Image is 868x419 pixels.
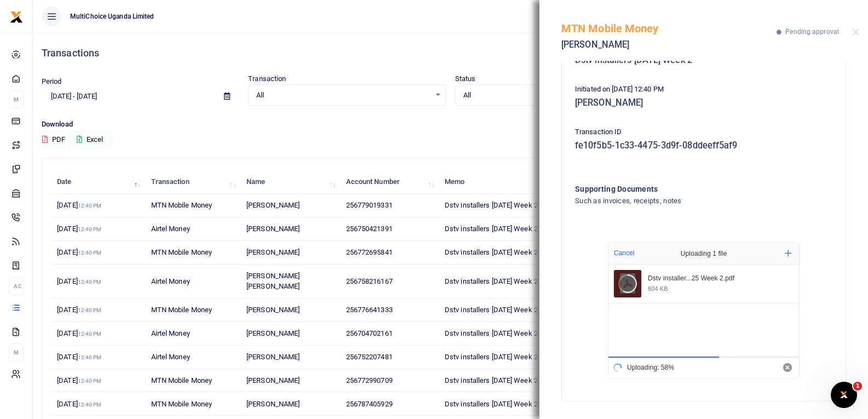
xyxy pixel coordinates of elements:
h5: [PERSON_NAME] [561,39,777,50]
h4: Transactions [42,47,859,59]
small: 12:40 PM [78,279,102,285]
th: Account Number: activate to sort column ascending [340,170,438,194]
span: [DATE] [57,400,101,408]
span: MTN Mobile Money [151,248,212,256]
small: 12:40 PM [78,250,102,256]
span: MTN Mobile Money [151,400,212,408]
div: Dstv installers Sept 25 Week 2.pdf [648,274,792,283]
span: All [463,90,637,101]
span: 1 [853,382,862,391]
img: logo-small [10,10,23,24]
button: PDF [42,130,66,149]
p: Transaction ID [575,127,832,138]
button: Cancel [611,246,637,260]
span: [PERSON_NAME] [246,353,300,361]
span: 256787405929 [346,400,393,408]
h5: [PERSON_NAME] [575,97,832,108]
small: 12:40 PM [78,378,102,384]
span: [PERSON_NAME] [PERSON_NAME] [246,272,300,291]
span: Dstv installers [DATE] Week 2 [445,353,538,361]
span: [DATE] [57,277,101,285]
h5: fe10f5b5-1c33-4475-3d9f-08ddeeff5af9 [575,140,832,151]
label: Transaction [248,73,286,84]
button: Add more files [780,245,796,261]
a: logo-small logo-large logo-large [10,12,23,20]
span: [PERSON_NAME] [246,225,300,233]
span: 256772990709 [346,376,393,384]
span: [PERSON_NAME] [246,376,300,384]
span: Dstv installers [DATE] Week 2 [445,201,538,209]
th: Name: activate to sort column ascending [240,170,340,194]
span: 256772695841 [346,248,393,256]
span: [DATE] [57,329,101,337]
span: 256752207481 [346,353,393,361]
span: [DATE] [57,376,101,384]
small: 12:40 PM [78,226,102,232]
span: Dstv installers [DATE] Week 2 [445,248,538,256]
h4: Supporting Documents [575,183,788,195]
label: Period [42,76,62,87]
span: 256750421391 [346,225,393,233]
span: [DATE] [57,306,101,314]
div: Uploading [608,357,676,378]
th: Memo: activate to sort column ascending [439,170,578,194]
th: Transaction: activate to sort column ascending [145,170,240,194]
span: [DATE] [57,353,101,361]
span: 256758216167 [346,277,393,285]
button: Close [852,28,859,36]
span: Airtel Money [151,353,190,361]
p: Initiated on [DATE] 12:40 PM [575,84,832,95]
div: Uploading: 58% [627,364,674,371]
span: [PERSON_NAME] [246,201,300,209]
span: Pending approval [785,28,839,36]
li: M [9,343,24,361]
span: [DATE] [57,248,101,256]
div: Uploading 1 file [657,243,750,265]
span: MTN Mobile Money [151,306,212,314]
span: Dstv installers [DATE] Week 2 [445,329,538,337]
iframe: Intercom live chat [831,382,857,408]
h5: MTN Mobile Money [561,22,777,35]
span: MTN Mobile Money [151,376,212,384]
small: 12:40 PM [78,331,102,337]
th: Date: activate to sort column descending [51,170,145,194]
h4: Such as invoices, receipts, notes [575,195,788,207]
span: Dstv installers [DATE] Week 2 [445,225,538,233]
small: 12:40 PM [78,307,102,313]
span: Airtel Money [151,225,190,233]
span: [PERSON_NAME] [246,400,300,408]
small: 12:40 PM [78,203,102,209]
p: Download [42,119,859,130]
span: 256779019331 [346,201,393,209]
li: M [9,90,24,108]
span: [PERSON_NAME] [246,306,300,314]
small: 12:40 PM [78,354,102,360]
input: select period [42,87,215,106]
span: Airtel Money [151,329,190,337]
button: Excel [67,130,112,149]
span: 256776641333 [346,306,393,314]
span: [PERSON_NAME] [246,329,300,337]
span: Dstv installers [DATE] Week 2 [445,400,538,408]
span: MultiChoice Uganda Limited [66,12,159,21]
span: Dstv installers [DATE] Week 2 [445,277,538,285]
button: Cancel [783,363,792,372]
li: Ac [9,277,24,295]
span: [DATE] [57,225,101,233]
span: Airtel Money [151,277,190,285]
span: 256704702161 [346,329,393,337]
span: MTN Mobile Money [151,201,212,209]
span: Dstv installers [DATE] Week 2 [445,376,538,384]
label: Status [455,73,476,84]
div: File Uploader [608,242,800,379]
small: 12:40 PM [78,401,102,407]
span: All [256,90,430,101]
span: [PERSON_NAME] [246,248,300,256]
span: [DATE] [57,201,101,209]
span: Dstv installers [DATE] Week 2 [445,306,538,314]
